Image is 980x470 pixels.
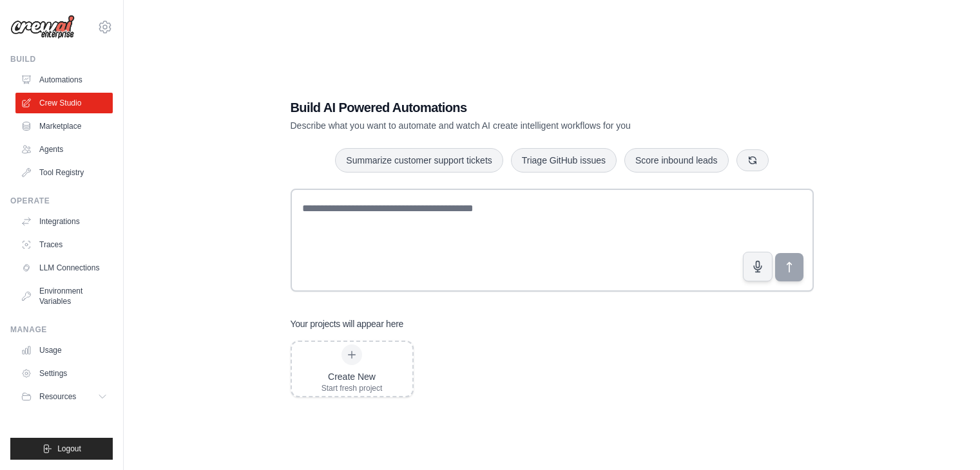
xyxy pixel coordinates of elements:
[10,438,113,460] button: Logout
[511,148,617,173] button: Triage GitHub issues
[15,93,113,113] a: Crew Studio
[10,196,113,206] div: Operate
[15,116,113,136] a: Marketplace
[15,363,113,384] a: Settings
[15,386,113,407] button: Resources
[291,317,404,330] h3: Your projects will appear here
[15,258,113,278] a: LLM Connections
[10,54,113,64] div: Build
[335,148,503,173] button: Summarize customer support tickets
[15,340,113,361] a: Usage
[291,119,724,132] p: Describe what you want to automate and watch AI create intelligent workflows for you
[15,139,113,160] a: Agents
[39,391,76,402] span: Resources
[57,444,81,454] span: Logout
[291,99,724,117] h1: Build AI Powered Automations
[15,211,113,232] a: Integrations
[624,148,729,173] button: Score inbound leads
[10,324,113,335] div: Manage
[15,281,113,312] a: Environment Variables
[322,370,383,383] div: Create New
[15,162,113,183] a: Tool Registry
[10,15,75,39] img: Logo
[15,234,113,255] a: Traces
[743,252,773,281] button: Click to speak your automation idea
[15,70,113,90] a: Automations
[736,149,769,171] button: Get new suggestions
[322,383,383,393] div: Start fresh project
